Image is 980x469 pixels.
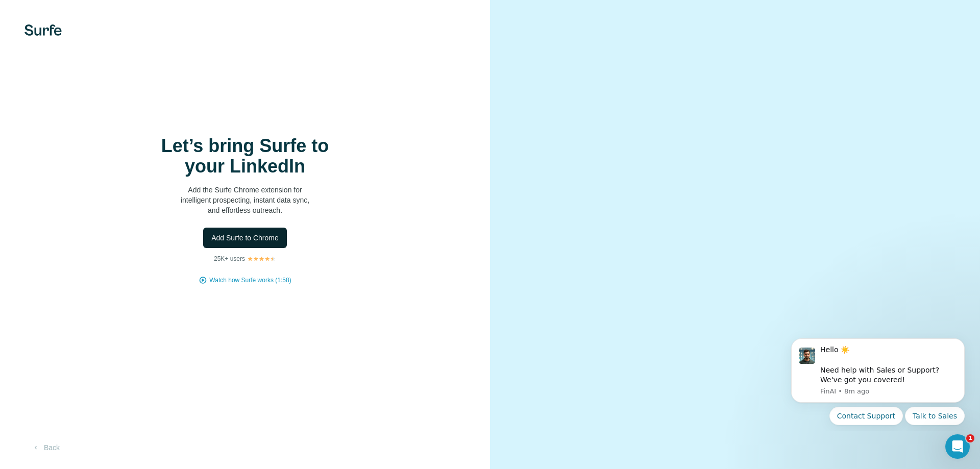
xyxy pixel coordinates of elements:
[143,185,347,215] p: Add the Surfe Chrome extension for intelligent prospecting, instant data sync, and effortless out...
[211,233,279,243] span: Add Surfe to Chrome
[143,136,347,177] h1: Let’s bring Surfe to your LinkedIn
[776,329,980,431] iframe: Intercom notifications message
[24,24,62,36] img: Surfe's logo
[966,434,974,442] span: 1
[24,438,67,457] button: Back
[203,228,287,248] button: Add Surfe to Chrome
[247,256,276,262] img: Rating Stars
[214,254,245,263] p: 25K+ users
[209,276,291,285] button: Watch how Surfe works (1:58)
[945,434,970,459] iframe: Intercom live chat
